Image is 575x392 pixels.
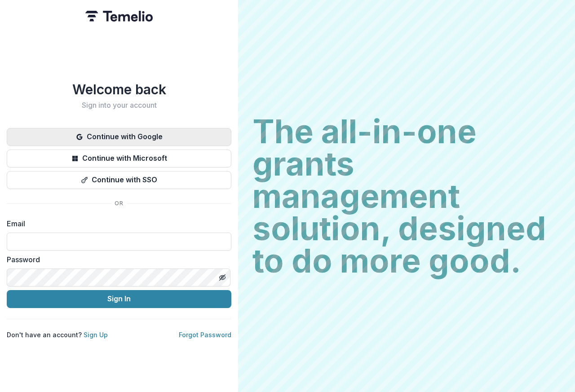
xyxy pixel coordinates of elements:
[7,81,231,97] h1: Welcome back
[85,11,153,22] img: Temelio
[7,128,231,146] button: Continue with Google
[7,101,231,110] h2: Sign into your account
[84,331,108,339] a: Sign Up
[7,150,231,167] button: Continue with Microsoft
[179,331,231,339] a: Forgot Password
[7,290,231,308] button: Sign In
[7,254,226,265] label: Password
[7,171,231,189] button: Continue with SSO
[7,218,226,229] label: Email
[215,270,230,285] button: Toggle password visibility
[7,330,108,339] p: Don't have an account?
